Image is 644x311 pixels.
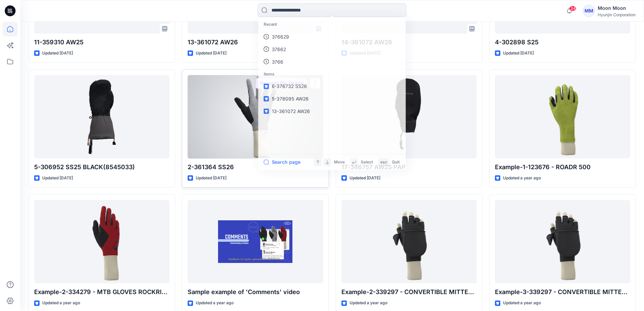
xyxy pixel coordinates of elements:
[503,50,534,57] p: Updated [DATE]
[341,200,477,284] a: Example-2-339297 - CONVERTIBLE MITTEN MT 500 WINDPROOF
[260,68,404,80] p: Items
[260,105,404,117] a: 13-361072 AW26
[503,175,541,182] p: Updated a year ago
[34,75,169,159] a: 5-306952 SS25 BLACK(8545033)
[598,4,636,12] div: Moon Moon
[272,96,309,102] span: 5-378095 AW26
[264,158,301,166] button: Search page
[380,159,387,165] p: esc
[495,287,630,297] p: Example-3-339297 - CONVERTIBLE MITTEN MT 500 WINDPROOF
[260,80,404,93] a: 6-376732 SS26
[569,6,576,11] span: 34
[34,200,169,284] a: Example-2-334279 - MTB GLOVES ROCKRIDER XC GRIP
[341,75,477,159] a: 17-346757 AW25 PAP
[34,38,169,47] p: 11-359310 AW25
[196,50,226,57] p: Updated [DATE]
[34,287,169,297] p: Example-2-334279 - MTB GLOVES ROCKRIDER XC GRIP
[583,5,595,17] div: MM
[495,200,630,284] a: Example-3-339297 - CONVERTIBLE MITTEN MT 500 WINDPROOF
[260,55,404,68] a: 3766
[260,92,404,105] a: 5-378095 AW26
[495,75,630,159] a: Example-1-123676 - ROADR 500
[272,46,286,53] p: 37662
[272,58,284,65] p: 3766
[495,38,630,47] p: 4-302898 S25
[34,162,169,172] p: 5-306952 SS25 BLACK(8545033)
[188,162,323,172] p: 2-361364 SS26
[42,175,73,182] p: Updated [DATE]
[598,12,636,17] div: Hyunjin Corporation
[260,30,404,43] a: 376629
[361,159,373,165] p: Select
[341,38,477,47] p: 14-361072 AW26
[272,108,310,114] span: 13-361072 AW26
[188,38,323,47] p: 13-361072 AW26
[188,287,323,297] p: Sample example of 'Comments' video
[196,299,234,307] p: Updated a year ago
[503,299,541,307] p: Updated a year ago
[341,287,477,297] p: Example-2-339297 - CONVERTIBLE MITTEN MT 500 WINDPROOF
[196,175,226,182] p: Updated [DATE]
[42,50,73,57] p: Updated [DATE]
[272,33,289,40] p: 376629
[260,43,404,55] a: 37662
[341,162,477,172] p: 17-346757 AW25 PAP
[272,83,307,89] span: 6-376732 SS26
[188,200,323,284] a: Sample example of 'Comments' video
[42,299,80,307] p: Updated a year ago
[350,299,387,307] p: Updated a year ago
[188,75,323,159] a: 2-361364 SS26
[495,162,630,172] p: Example-1-123676 - ROADR 500
[260,18,404,30] p: Recent
[392,159,400,165] p: Quit
[334,159,345,165] p: Move
[350,175,380,182] p: Updated [DATE]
